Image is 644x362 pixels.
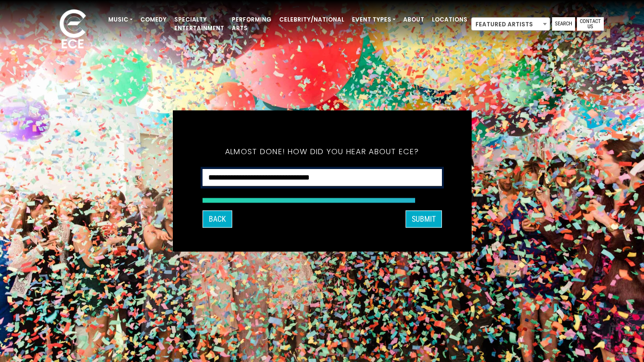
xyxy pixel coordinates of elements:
a: Comedy [136,11,170,28]
span: Featured Artists [471,17,550,31]
a: Celebrity/National [275,11,348,28]
a: Locations [428,11,471,28]
a: Event Types [348,11,399,28]
h5: Almost done! How did you hear about ECE? [203,135,442,169]
a: Specialty Entertainment [170,11,228,36]
a: Performing Arts [228,11,275,36]
button: Back [203,211,232,228]
img: ece_new_logo_whitev2-1.png [49,7,97,53]
a: Search [552,17,575,31]
select: How did you hear about ECE [203,169,442,187]
a: Music [104,11,136,28]
a: Contact Us [577,17,604,31]
button: SUBMIT [406,211,442,228]
a: About [399,11,428,28]
span: Featured Artists [472,18,550,31]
